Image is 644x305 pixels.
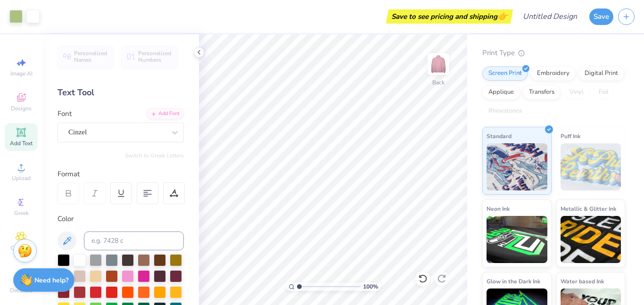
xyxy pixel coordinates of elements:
button: Save [589,8,613,25]
div: Digital Print [578,66,624,81]
span: Clipart & logos [5,244,38,259]
span: Image AI [10,70,33,77]
span: 👉 [497,10,508,22]
span: Add Text [10,140,33,147]
img: Puff Ink [561,143,621,190]
input: Untitled Design [515,7,585,26]
img: Metallic & Glitter Ink [561,216,621,263]
span: Personalized Names [74,50,107,63]
div: Transfers [523,85,561,99]
div: Applique [482,85,520,99]
div: Foil [593,85,615,99]
div: Embroidery [531,66,576,81]
span: Metallic & Glitter Ink [561,204,616,214]
span: 100 % [363,282,378,291]
img: Standard [487,143,547,190]
span: Standard [487,131,512,141]
div: Back [432,78,445,87]
span: Glow in the Dark Ink [487,276,540,286]
div: Screen Print [482,66,528,81]
div: Add Font [147,108,184,119]
span: Greek [14,209,29,217]
span: Water based Ink [561,276,604,286]
img: Back [429,55,448,74]
div: Save to see pricing and shipping [388,9,511,24]
div: Format [58,169,185,180]
strong: Need help? [34,276,68,285]
span: Puff Ink [561,131,580,141]
span: Designs [11,105,32,112]
span: Personalized Numbers [138,50,172,63]
div: Text Tool [58,86,184,99]
div: Vinyl [563,85,590,99]
span: Neon Ink [487,204,510,214]
div: Rhinestones [482,104,528,118]
span: Decorate [10,287,33,294]
input: e.g. 7428 c [84,231,184,250]
button: Switch to Greek Letters [125,152,184,159]
img: Neon Ink [487,216,547,263]
span: Upload [12,174,31,182]
div: Print Type [482,48,625,58]
div: Color [58,214,184,224]
label: Font [58,108,72,119]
